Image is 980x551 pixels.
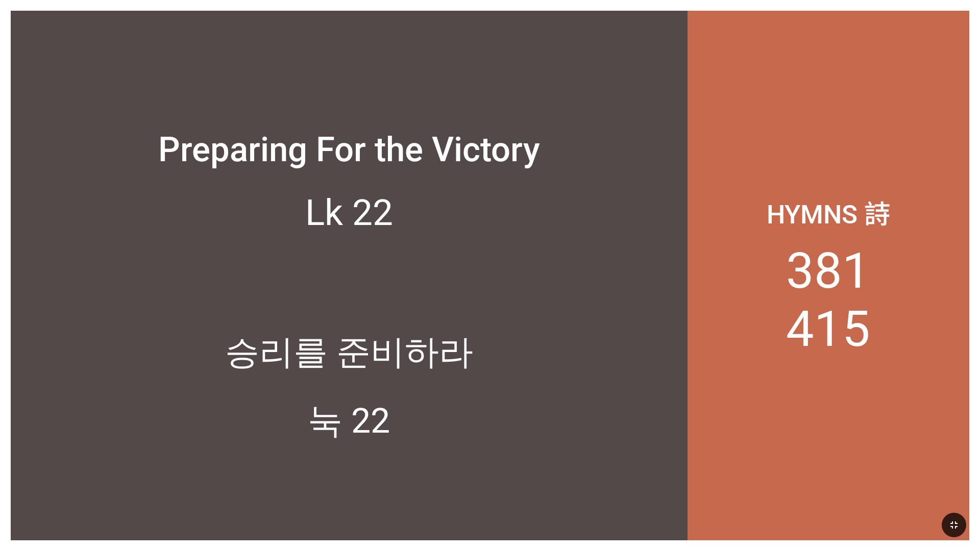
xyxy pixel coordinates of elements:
div: 눅 22 [308,398,390,444]
li: 381 [786,242,870,300]
div: Preparing For the Victory [158,130,540,169]
div: 승리를 준비하라 [225,330,473,375]
div: Lk 22 [305,191,393,234]
p: Hymns 詩 [767,193,890,231]
li: 415 [786,300,870,358]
